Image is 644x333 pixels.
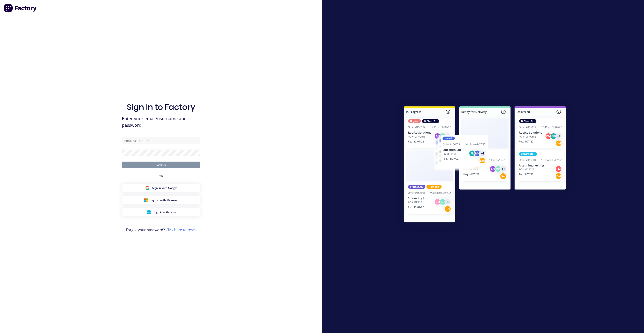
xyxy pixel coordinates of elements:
[126,227,196,233] span: Forgot your password?
[122,115,200,128] span: Enter your email/username and password.
[147,210,151,214] img: Xero Sign in
[394,97,576,233] img: Sign in
[151,198,179,202] span: Sign in with Microsoft
[122,208,200,216] button: Xero Sign inSign in with Xero
[152,186,177,190] span: Sign in with Google
[127,102,195,112] h1: Sign in to Factory
[154,210,176,214] span: Sign in with Xero
[122,196,200,204] button: Microsoft Sign inSign in with Microsoft
[166,227,196,232] a: Click here to reset
[122,184,200,192] button: Google Sign inSign in with Google
[4,4,37,13] img: Factory
[145,186,150,190] img: Google Sign in
[122,137,200,144] input: Email/Username
[122,162,200,168] button: Continue
[159,168,163,184] div: OR
[144,198,148,202] img: Microsoft Sign in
